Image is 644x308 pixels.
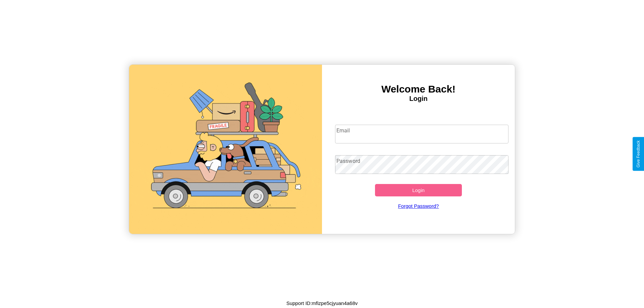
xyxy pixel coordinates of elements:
[322,83,515,95] h3: Welcome Back!
[636,140,641,168] div: Give Feedback
[332,196,505,215] a: Forgot Password?
[286,299,358,308] p: Support ID: mfizpe5cjyuan4a68v
[322,95,515,103] h4: Login
[375,184,462,196] button: Login
[129,65,322,234] img: gif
